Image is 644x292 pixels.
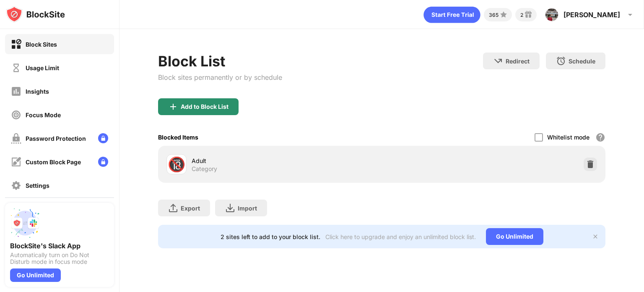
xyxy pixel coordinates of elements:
div: Whitelist mode [547,134,589,141]
div: Adult [192,156,382,165]
div: 2 [520,12,523,18]
div: Automatically turn on Do Not Disturb mode in focus mode [10,252,109,265]
div: Go Unlimited [10,268,61,282]
div: BlockSite's Slack App [10,242,109,250]
img: AOh14GighU1j8gMECfkpVa7JoekaBb951m_VWd7ANnAIEg=s96-c [545,8,558,21]
div: [PERSON_NAME] [563,11,620,19]
img: settings-off.svg [11,180,21,191]
div: 🔞 [168,156,185,173]
div: Click here to upgrade and enjoy an unlimited block list. [325,233,476,240]
img: password-protection-off.svg [11,133,21,144]
img: reward-small.svg [523,10,533,20]
img: x-button.svg [592,233,599,240]
img: time-usage-off.svg [11,63,21,73]
div: Blocked Items [158,134,198,141]
div: Block Sites [26,41,57,48]
div: Password Protection [26,135,86,142]
div: animation [423,6,480,23]
div: 365 [489,12,499,18]
img: insights-off.svg [11,86,21,97]
div: Redirect [506,58,530,65]
div: Import [238,205,257,212]
img: block-on.svg [11,39,21,50]
div: Go Unlimited [486,228,543,245]
img: lock-menu.svg [98,157,108,167]
img: customize-block-page-off.svg [11,157,21,167]
div: Add to Block List [181,103,229,110]
div: Block List [158,53,282,70]
img: logo-blocksite.svg [6,6,65,23]
div: Usage Limit [26,64,59,71]
img: points-small.svg [499,10,509,20]
div: 2 sites left to add to your block list. [221,233,320,240]
div: Category [192,165,217,173]
div: Schedule [569,58,595,65]
div: Export [181,205,200,212]
div: Block sites permanently or by schedule [158,73,282,82]
div: Settings [26,182,49,189]
div: Custom Block Page [26,158,81,166]
img: lock-menu.svg [98,133,108,143]
div: Insights [26,88,49,95]
img: push-slack.svg [10,208,40,238]
img: focus-off.svg [11,110,21,120]
div: Focus Mode [26,111,61,118]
